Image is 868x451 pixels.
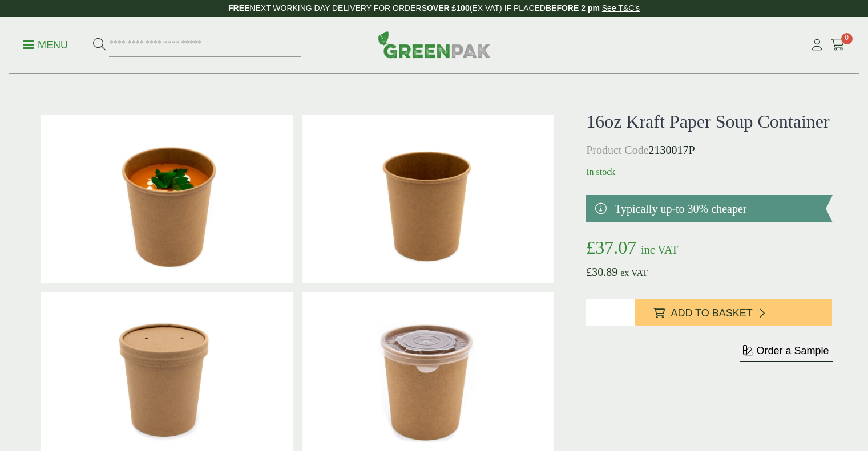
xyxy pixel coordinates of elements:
[586,237,636,258] bdi: 37.07
[586,144,648,156] span: Product Code
[586,165,832,179] p: In stock
[586,237,595,258] span: £
[620,268,648,278] span: ex VAT
[831,39,845,51] i: Cart
[302,115,554,283] img: Kraft 16oz
[635,299,832,326] button: Add to Basket
[831,36,845,54] a: 0
[427,3,470,13] strong: OVER £100
[23,38,68,50] a: Menu
[602,3,640,13] a: See T&C's
[586,266,592,278] span: £
[228,3,249,13] strong: FREE
[586,141,832,159] p: 2130017P
[671,307,752,320] span: Add to Basket
[586,111,832,132] h1: 16oz Kraft Paper Soup Container
[756,345,829,356] span: Order a Sample
[810,39,824,51] i: My Account
[641,243,678,256] span: inc VAT
[586,266,617,278] bdi: 30.89
[841,33,853,44] span: 0
[740,344,832,362] button: Order a Sample
[23,38,68,52] p: Menu
[546,3,600,13] strong: BEFORE 2 pm
[378,31,491,58] img: GreenPak Supplies
[41,115,293,283] img: Kraft 16oz With Soup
